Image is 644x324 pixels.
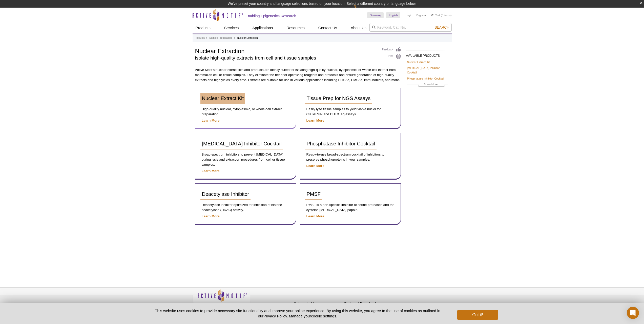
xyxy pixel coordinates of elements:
[382,47,401,52] a: Feedback
[234,36,235,39] li: »
[348,23,369,33] a: About Us
[249,23,276,33] a: Applications
[307,96,371,101] span: Tissue Prep for NGS Assays
[407,60,430,64] a: Nuclear Extract Kit
[386,12,400,18] a: English
[433,25,451,30] button: Search
[200,93,245,104] a: Nuclear Extract Kit
[195,47,377,54] h1: Nuclear Extraction
[193,23,214,33] a: Products
[457,310,498,320] button: Got it!
[431,13,440,17] a: Cart
[202,214,220,218] a: Learn More
[367,12,384,18] a: Germany
[431,12,452,18] li: (0 items)
[195,67,401,83] p: Active Motif’s nuclear extract kits and products are ideally suited for isolating high-quality nu...
[200,152,291,167] p: Broad-spectrum inhibitors to prevent [MEDICAL_DATA] during lysis and extraction procedures from c...
[369,23,452,32] input: Keyword, Cat. No.
[306,164,324,168] a: Learn More
[246,14,296,18] h2: Enabling Epigenetics Research
[405,13,412,17] a: Login
[294,301,342,306] h4: Epigenetic News
[407,66,448,75] a: [MEDICAL_DATA] Inhibitor Cocktail
[200,138,283,149] a: [MEDICAL_DATA] Inhibitor Cocktail
[193,288,251,308] img: Active Motif,
[209,36,232,40] a: Sample Preparation
[202,119,220,122] a: Learn More
[221,23,242,33] a: Services
[395,296,433,308] table: Click to Verify - This site chose Symantec SSL for secure e-commerce and confidential communicati...
[200,189,251,200] a: Deacetylase Inhibitor
[307,141,375,146] span: Phosphatase Inhibitor Cocktail
[434,25,449,29] span: Search
[416,13,426,17] a: Register
[627,307,639,319] div: Open Intercom Messenger
[206,36,207,39] li: »
[305,189,322,200] a: PMSF
[202,141,282,146] span: [MEDICAL_DATA] Inhibitor Cocktail
[305,152,396,162] p: Ready-to-use broad-spectrum cocktail of inhibitors to preserve phosphoproteins in your samples.
[311,314,336,318] button: cookie settings
[305,93,372,104] a: Tissue Prep for NGS Assays
[202,191,249,197] span: Deacetylase Inhibitor
[200,107,291,117] p: High-quality nuclear, cytoplasmic, or whole-cell extract preparation.
[407,82,448,88] a: Show More
[315,23,340,33] a: Contact Us
[307,191,321,197] span: PMSF
[305,138,377,149] a: Phosphatase Inhibitor Cocktail
[306,214,324,218] a: Learn More
[382,54,401,59] a: Print
[306,119,324,122] a: Learn More
[195,36,205,40] a: Products
[263,314,287,318] a: Privacy Policy
[431,14,433,16] img: Your Cart
[283,23,308,33] a: Resources
[202,96,244,101] span: Nuclear Extract Kit
[253,301,273,308] a: Privacy Policy
[200,202,291,213] p: Deacetylase inhibitor optimized for inhibition of histone deacetylase (HDAC) activity.
[305,107,396,117] p: Easily lyse tissue samples to yield viable nuclei for CUT&RUN and CUT&Tag assays.
[195,56,377,60] h2: isolate high-quality extracts from cell and tissue samples
[354,4,367,16] img: Change Here
[305,202,396,213] p: PMSF is a non-specific inhibitor of serine proteases and the cysteine [MEDICAL_DATA] papain.
[407,76,444,81] a: Phosphatase Inhibitor Cocktail
[414,12,414,18] li: |
[146,308,449,319] p: This website uses cookies to provide necessary site functionality and improve your online experie...
[237,36,258,39] li: Nuclear Extraction
[406,50,449,59] h2: AVAILABLE PRODUCTS
[344,301,392,306] h4: Technical Downloads
[202,169,220,173] a: Learn More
